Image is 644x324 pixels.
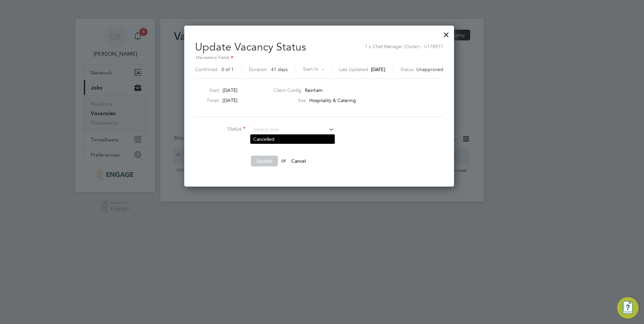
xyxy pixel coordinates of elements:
button: Cancel [286,156,311,166]
span: - [322,66,324,72]
span: 1 x Chef Manager (Outer) - V178977 [365,40,443,50]
div: Mandatory Fields [195,54,443,62]
span: Rainham [305,87,323,93]
button: Update [251,156,278,166]
label: Status [400,66,414,72]
h2: Update Vacancy Status [195,35,443,76]
label: Start In [303,65,318,73]
span: [DATE] [371,66,385,72]
label: Duration [249,66,267,72]
label: Client Config [273,87,301,93]
span: 0 of 1 [222,66,234,72]
label: Site [273,97,306,103]
label: Start [192,87,219,93]
span: Unapproved [416,66,443,72]
span: Hospitality & Catering [309,97,356,103]
li: Cancelled [251,135,334,143]
span: 41 days [271,66,288,72]
li: or [195,156,397,173]
span: [DATE] [223,97,237,103]
label: Finish [192,97,219,103]
label: Confirmed [195,66,218,72]
label: Status [195,126,246,133]
label: Last Updated [339,66,368,72]
button: Engage Resource Center [617,297,639,319]
span: [DATE] [223,87,237,93]
input: Select one [251,125,334,135]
